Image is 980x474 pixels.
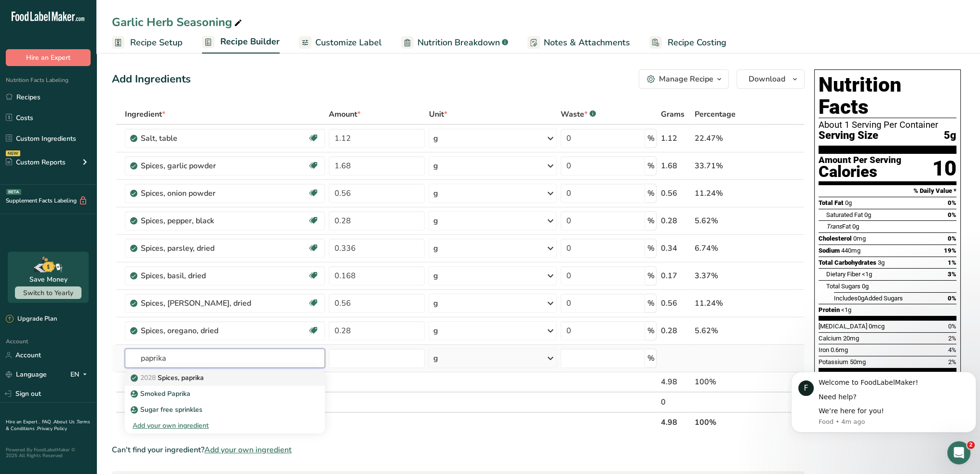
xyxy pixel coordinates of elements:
[819,247,840,254] span: Sodium
[639,69,729,89] button: Manage Recipe
[544,36,630,49] span: Notes & Attachments
[433,160,438,172] div: g
[140,373,156,382] span: 2028
[433,352,438,364] div: g
[944,247,956,254] span: 19%
[329,108,361,120] span: Amount
[315,36,382,49] span: Customize Label
[141,270,261,282] div: Spices, basil, dried
[133,420,317,431] div: Add your own ingredient
[15,286,81,299] button: Switch to Yearly
[819,130,878,142] span: Serving Size
[695,133,759,144] div: 22.47%
[433,188,438,199] div: g
[133,389,190,399] p: Smoked Paprika
[947,441,970,464] iframe: Intercom live chat
[932,156,956,181] div: 10
[433,243,438,254] div: g
[6,366,47,383] a: Language
[660,108,684,120] span: Grams
[433,133,438,144] div: g
[141,188,261,199] div: Spices, onion powder
[819,74,956,118] h1: Nutrition Facts
[527,32,630,54] a: Notes & Attachments
[417,36,500,49] span: Nutrition Breakdown
[695,270,759,282] div: 3.37%
[967,441,975,449] span: 2
[852,223,859,230] span: 0g
[819,156,901,165] div: Amount Per Serving
[660,325,691,337] div: 0.28
[112,71,191,87] div: Add Ingredients
[948,259,956,266] span: 1%
[6,150,20,156] div: NEW
[125,402,325,418] a: Sugar free sprinkles
[6,314,57,324] div: Upgrade Plan
[695,160,759,172] div: 33.71%
[141,215,261,227] div: Spices, pepper, black
[660,215,691,227] div: 0.28
[819,120,956,130] div: About 1 Serving Per Container
[948,271,956,278] span: 3%
[819,323,867,330] span: [MEDICAL_DATA]
[819,335,842,342] span: Calcium
[6,49,91,66] button: Hire an Expert
[819,346,829,353] span: Iron
[29,274,67,284] div: Save Money
[123,412,658,432] th: Net Totals
[660,243,691,254] div: 0.34
[695,243,759,254] div: 6.74%
[948,199,956,206] span: 0%
[695,325,759,337] div: 5.62%
[299,32,382,54] a: Customize Label
[660,376,691,388] div: 4.98
[130,36,183,49] span: Recipe Setup
[948,235,956,242] span: 0%
[819,185,956,197] section: % Daily Value *
[429,108,447,120] span: Unit
[112,444,805,456] div: Can't find your ingredient?
[659,73,713,85] div: Manage Recipe
[858,295,864,302] span: 0g
[433,325,438,337] div: g
[125,418,325,433] div: Add your own ingredient
[878,259,885,266] span: 3g
[826,283,860,290] span: Total Sugars
[660,298,691,309] div: 0.56
[433,215,438,227] div: g
[948,295,956,302] span: 0%
[693,412,761,432] th: 100%
[54,419,77,425] a: About Us .
[660,188,691,199] div: 0.56
[141,243,261,254] div: Spices, parsley, dried
[141,133,261,144] div: Salt, table
[125,370,325,386] a: 2028Spices, paprika
[23,288,73,298] span: Switch to Yearly
[668,36,726,49] span: Recipe Costing
[944,130,956,142] span: 5g
[841,306,851,313] span: <1g
[133,373,204,383] p: Spices, paprika
[202,31,280,54] a: Recipe Builder
[204,444,292,456] span: Add your own ingredient
[6,189,21,195] div: BETA
[826,223,851,230] span: Fat
[220,35,280,48] span: Recipe Builder
[864,211,871,218] span: 0g
[112,32,183,54] a: Recipe Setup
[948,335,956,342] span: 2%
[37,425,67,432] a: Privacy Policy
[141,325,261,337] div: Spices, oregano, dried
[6,419,90,432] a: Terms & Conditions .
[695,188,759,199] div: 11.24%
[826,211,863,218] span: Saturated Fat
[948,323,956,330] span: 0%
[112,14,244,31] div: Garlic Herb Seasoning
[561,108,596,120] div: Waste
[433,270,438,282] div: g
[660,396,691,408] div: 0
